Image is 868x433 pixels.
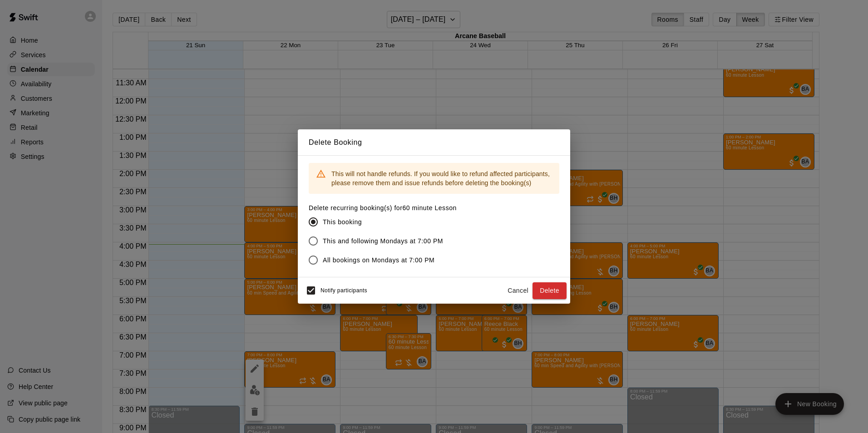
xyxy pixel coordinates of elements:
[298,129,570,156] h2: Delete Booking
[323,256,434,265] span: All bookings on Mondays at 7:00 PM
[323,217,362,227] span: This booking
[323,236,443,246] span: This and following Mondays at 7:00 PM
[309,203,457,212] label: Delete recurring booking(s) for 60 minute Lesson
[331,166,552,191] div: This will not handle refunds. If you would like to refund affected participants, please remove th...
[503,282,533,299] button: Cancel
[533,282,567,299] button: Delete
[321,288,367,294] span: Notify participants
